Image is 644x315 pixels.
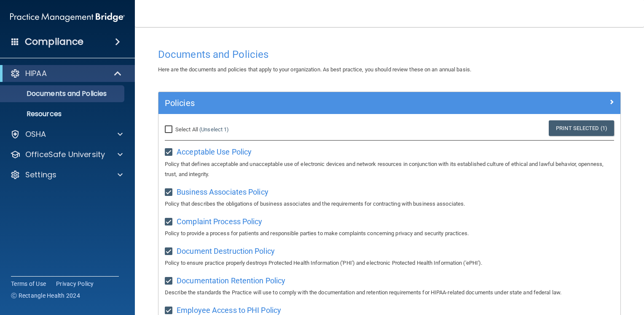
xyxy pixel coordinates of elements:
[165,126,174,133] input: Select All (Unselect 1)
[165,159,614,179] p: Policy that defines acceptable and unacceptable use of electronic devices and network resources i...
[165,96,614,110] a: Policies
[11,280,46,288] a: Terms of Use
[5,110,121,118] p: Resources
[10,129,123,139] a: OSHA
[158,49,621,60] h4: Documents and Policies
[5,90,121,98] p: Documents and Policies
[177,276,285,285] span: Documentation Retention Policy
[10,149,123,160] a: OfficeSafe University
[165,228,614,239] p: Policy to provide a process for patients and responsible parties to make complaints concerning pr...
[25,129,46,139] p: OSHA
[175,126,198,133] span: Select All
[165,199,614,209] p: Policy that describes the obligations of business associates and the requirements for contracting...
[10,9,125,26] img: PMB logo
[177,247,275,255] span: Document Destruction Policy
[158,66,471,73] span: Here are the documents and policies that apply to your organization. As best practice, you should...
[165,258,614,268] p: Policy to ensure practice properly destroys Protected Health Information ('PHI') and electronic P...
[177,187,268,196] span: Business Associates Policy
[177,217,262,226] span: Complaint Process Policy
[25,149,105,160] p: OfficeSafe University
[549,120,614,136] a: Print Selected (1)
[25,36,83,48] h4: Compliance
[25,170,56,180] p: Settings
[165,98,499,108] h5: Policies
[25,68,47,79] p: HIPAA
[10,68,122,79] a: HIPAA
[56,280,94,288] a: Privacy Policy
[177,306,281,315] span: Employee Access to PHI Policy
[177,147,252,156] span: Acceptable Use Policy
[499,255,634,289] iframe: Drift Widget Chat Controller
[11,291,80,300] span: Ⓒ Rectangle Health 2024
[10,170,123,180] a: Settings
[165,288,614,298] p: Describe the standards the Practice will use to comply with the documentation and retention requi...
[199,126,229,133] a: (Unselect 1)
